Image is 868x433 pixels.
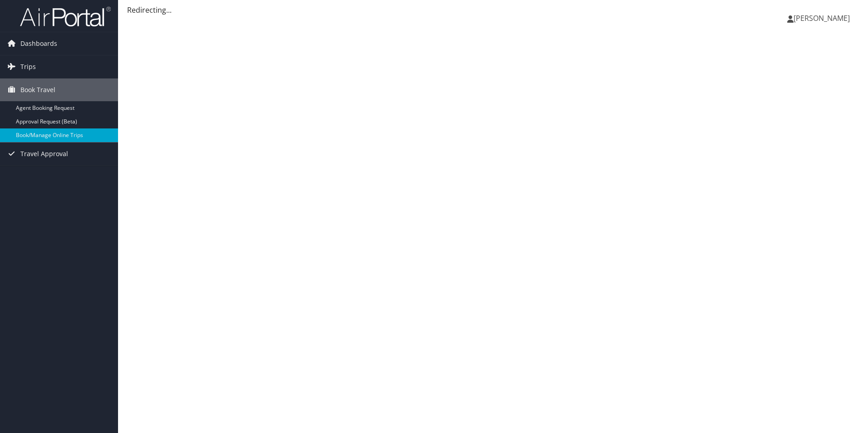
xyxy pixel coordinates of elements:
[127,5,859,15] div: Redirecting...
[787,5,859,32] a: [PERSON_NAME]
[20,55,36,78] span: Trips
[20,6,111,27] img: airportal-logo.png
[20,79,55,101] span: Book Travel
[794,13,850,23] span: [PERSON_NAME]
[20,143,68,165] span: Travel Approval
[20,32,57,55] span: Dashboards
